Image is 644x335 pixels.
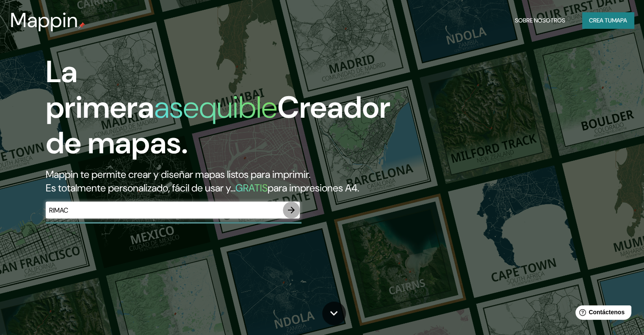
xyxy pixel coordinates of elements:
[582,12,634,28] button: Crea tumapa
[46,168,310,181] font: Mappin te permite crear y diseñar mapas listos para imprimir.
[154,88,277,127] font: asequible
[235,181,268,194] font: GRATIS
[569,302,635,326] iframe: Lanzador de widgets de ayuda
[46,88,390,163] font: Creador de mapas.
[78,22,85,29] img: pin de mapeo
[511,12,569,28] button: Sobre nosotros
[46,181,235,194] font: Es totalmente personalizado, fácil de usar y...
[46,205,283,215] input: Elige tu lugar favorito
[268,181,359,194] font: para impresiones A4.
[10,7,78,33] font: Mappin
[589,17,612,24] font: Crea tu
[612,17,627,24] font: mapa
[515,17,565,24] font: Sobre nosotros
[46,52,154,127] font: La primera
